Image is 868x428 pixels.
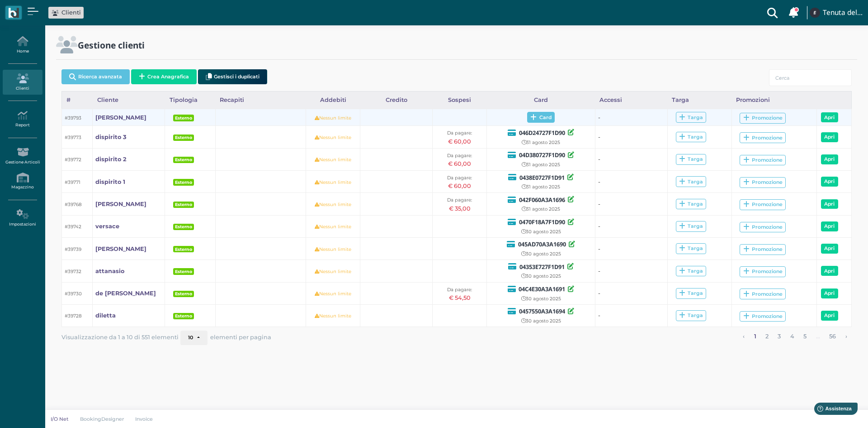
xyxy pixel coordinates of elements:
input: Cerca [769,69,852,86]
small: Nessun limite [315,202,351,207]
span: Assistenza [27,7,60,14]
b: Esterno [175,313,192,318]
div: Targa [679,245,703,252]
a: Clienti [52,8,81,17]
a: Home [3,33,42,58]
div: elementi per pagina [180,331,271,345]
a: [PERSON_NAME] [95,200,146,208]
div: Promozione [743,135,783,141]
b: 0457550A3A1694 [519,307,565,315]
b: 0470F18A7F1D90 [519,218,565,226]
a: alla pagina 3 [775,331,784,342]
small: 31 agosto 2025 [522,184,560,190]
a: Magazzino [3,169,42,194]
a: Apri [821,177,838,187]
small: Nessun limite [315,224,351,230]
small: #39739 [65,246,81,252]
b: versace [95,223,119,230]
h4: Tenuta del Barco [823,9,863,17]
a: alla pagina 5 [801,331,810,342]
b: diletta [95,312,116,319]
small: Nessun limite [315,157,351,163]
a: Impostazioni [3,206,42,231]
a: dispirito 2 [95,155,127,164]
b: Esterno [175,291,192,296]
div: Promozione [743,201,783,208]
div: Tipologia [165,91,216,109]
b: de [PERSON_NAME] [95,290,156,297]
div: Promozione [743,179,783,186]
span: Card [527,112,555,123]
div: Targa [679,290,703,297]
div: Promozione [743,157,783,164]
span: Clienti [61,8,81,17]
div: Promozioni [731,91,816,109]
b: 04C4E30A3A1691 [519,285,565,293]
b: 0438E0727F1D91 [519,173,565,182]
a: Apri [821,244,838,254]
td: - [595,237,668,260]
div: Targa [679,223,703,230]
b: 045AD70A3A1690 [518,240,566,248]
a: diletta [95,311,116,320]
a: versace [95,222,119,231]
a: pagina successiva [842,331,850,342]
b: Esterno [175,202,192,207]
div: € 60,00 [435,159,484,168]
button: Gestisci i duplicati [198,69,267,84]
button: Ricerca avanzata [61,69,130,84]
td: - [595,282,668,304]
small: Nessun limite [315,135,351,140]
small: #39732 [65,269,81,274]
a: Apri [821,221,838,231]
div: Targa [679,114,703,121]
small: 30 agosto 2025 [521,229,561,235]
small: Nessun limite [315,291,351,297]
td: - [595,109,668,126]
a: alla pagina 1 [751,331,759,342]
div: Promozione [743,291,783,298]
b: attanasio [95,268,124,274]
td: - [595,126,668,148]
a: pagina precedente [740,331,748,342]
a: Report [3,107,42,132]
button: Crea Anagrafica [131,69,197,84]
b: dispirito 3 [95,134,127,140]
small: Da pagare: [447,153,472,159]
b: 04D380727F1D90 [519,151,565,159]
small: #39771 [65,179,80,185]
small: #39742 [65,224,81,230]
b: 046D24727F1D90 [519,129,565,137]
a: Clienti [3,70,42,95]
b: [PERSON_NAME] [95,114,146,121]
div: Credito [360,91,433,109]
div: Targa [679,134,703,140]
small: #39768 [65,202,82,207]
div: € 60,00 [435,137,484,146]
div: Promozione [743,246,783,253]
div: Accessi [595,91,668,109]
div: € 54,50 [435,293,484,302]
td: - [595,304,668,327]
div: Promozione [743,313,783,320]
div: Targa [668,91,732,109]
a: de [PERSON_NAME] [95,289,156,298]
small: 30 agosto 2025 [521,273,561,279]
div: Sospesi [433,91,487,109]
button: 10 [180,331,208,345]
a: alla pagina 56 [826,331,839,342]
b: Esterno [175,224,192,229]
div: Targa [679,178,703,185]
h2: Gestione clienti [78,40,145,50]
small: #39773 [65,135,81,140]
small: 31 agosto 2025 [522,139,560,145]
div: # [62,91,93,109]
a: [PERSON_NAME] [95,245,146,253]
iframe: Help widget launcher [804,400,860,420]
b: Esterno [175,269,192,274]
img: logo [8,8,19,18]
small: Da pagare: [447,197,472,203]
small: Nessun limite [315,246,351,252]
td: - [595,148,668,170]
small: Da pagare: [447,175,472,181]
